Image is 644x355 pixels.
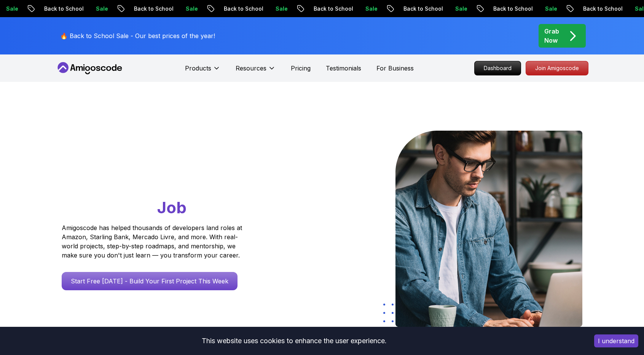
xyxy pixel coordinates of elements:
p: Back to School [572,5,624,13]
p: Dashboard [475,61,521,75]
a: For Business [376,64,414,73]
a: Pricing [291,64,311,73]
p: Sale [85,5,109,13]
div: This website uses cookies to enhance the user experience. [6,333,583,349]
p: Sale [444,5,469,13]
p: Back to School [392,5,444,13]
p: Back to School [482,5,534,13]
p: Back to School [213,5,265,13]
p: Resources [236,64,266,73]
p: Amigoscode has helped thousands of developers land roles at Amazon, Starling Bank, Mercado Livre,... [62,223,244,260]
a: Testimonials [326,64,361,73]
span: Job [157,198,187,217]
p: Sale [175,5,199,13]
button: Resources [236,64,276,79]
button: Products [185,64,220,79]
p: Grab Now [544,27,559,45]
p: Back to School [33,5,85,13]
p: Sale [354,5,379,13]
h1: Go From Learning to Hired: Master Java, Spring Boot & Cloud Skills That Get You the [62,131,271,219]
img: hero [395,131,582,327]
p: Sale [534,5,558,13]
button: Accept cookies [594,334,638,347]
p: Back to School [303,5,354,13]
a: Dashboard [474,61,521,75]
p: Sale [265,5,289,13]
a: Join Amigoscode [526,61,588,75]
p: Back to School [123,5,175,13]
a: Start Free [DATE] - Build Your First Project This Week [62,272,238,290]
p: Products [185,64,211,73]
p: 🔥 Back to School Sale - Our best prices of the year! [60,31,215,40]
p: Join Amigoscode [526,61,588,75]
